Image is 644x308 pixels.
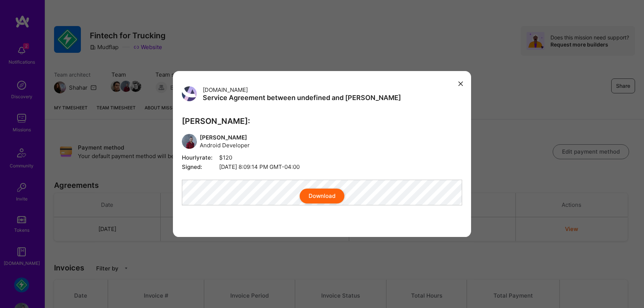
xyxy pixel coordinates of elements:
img: User Avatar [182,86,197,101]
span: Hourly rate: [182,154,219,161]
span: [PERSON_NAME] [200,134,250,141]
span: [DOMAIN_NAME] [203,86,248,93]
img: User Avatar [182,134,197,149]
div: modal [173,71,471,237]
span: Signed: [182,163,219,171]
span: $120 [182,154,462,161]
h3: [PERSON_NAME]: [182,116,462,126]
button: Download [300,189,344,203]
h3: Service Agreement between undefined and [PERSON_NAME] [203,94,401,102]
span: [DATE] 8:09:14 PM GMT-04:00 [182,163,462,171]
span: Android Developer [200,141,250,149]
i: icon Close [458,81,463,86]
